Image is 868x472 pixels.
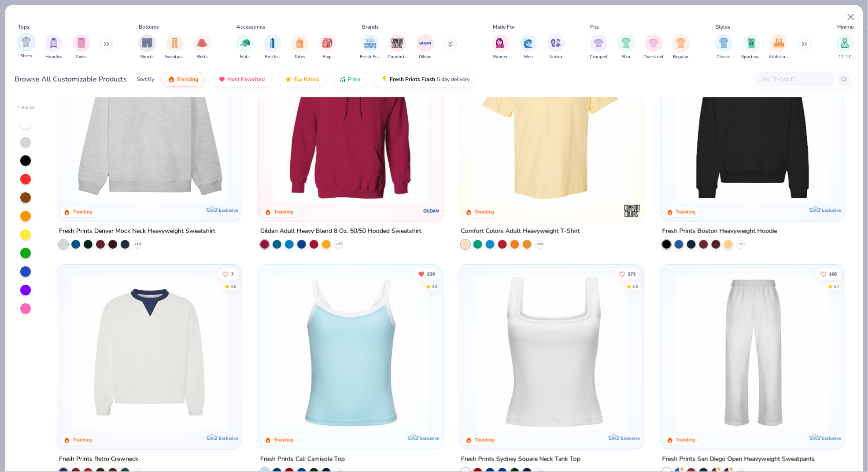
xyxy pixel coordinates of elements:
[391,37,404,50] img: Comfort Colors Image
[769,54,789,60] span: Athleisure
[168,76,175,83] img: trending.gif
[278,72,325,87] button: Top Rated
[632,283,639,290] div: 4.8
[761,74,829,84] input: Try "T-Shirt"
[822,435,841,441] span: Exclusive
[240,54,250,60] span: Hats
[742,54,762,60] span: Sportswear
[193,34,211,60] button: filter button
[551,38,561,48] img: Unisex Image
[742,34,762,60] button: filter button
[264,34,281,60] div: filter for Bottles
[836,34,854,60] button: filter button
[364,37,377,50] img: Fresh Prints Image
[45,34,63,60] button: filter button
[219,207,238,213] span: Exclusive
[140,54,154,60] span: Shorts
[374,72,476,87] button: Fresh Prints Flash5 day delivery
[520,34,537,60] div: filter for Men
[649,38,659,48] img: Oversized Image
[836,34,854,60] div: filter for 12-17
[417,34,434,60] button: filter button
[669,45,836,203] img: 91acfc32-fd48-4d6b-bdad-a4c1a30ac3fc
[617,34,635,60] button: filter button
[420,435,439,441] span: Exclusive
[236,34,254,60] div: filter for Hats
[496,38,506,48] img: Women Image
[769,34,789,60] button: filter button
[829,272,837,276] span: 168
[536,241,543,247] span: + 60
[260,225,421,236] div: Gildan Adult Heavy Blend 8 Oz. 50/50 Hooded Sweatshirt
[319,34,336,60] div: filter for Bags
[628,272,636,276] span: 273
[161,72,205,87] button: Trending
[840,38,850,48] img: 12-17 Image
[739,241,743,247] span: + 9
[219,435,238,441] span: Exclusive
[492,34,510,60] div: filter for Women
[139,23,159,31] div: Bottoms
[617,34,635,60] div: filter for Slim
[227,76,265,83] span: Most Favorited
[295,54,306,60] span: Totes
[165,54,185,60] span: Sweatpants
[662,225,777,236] div: Fresh Prints Boston Heavyweight Hoodie
[669,273,836,431] img: df5250ff-6f61-4206-a12c-24931b20f13c
[66,45,233,203] img: f5d85501-0dbb-4ee4-b115-c08fa3845d83
[170,38,180,48] img: Sweatpants Image
[319,34,336,60] button: filter button
[285,76,292,83] img: TopRated.gif
[715,34,733,60] button: filter button
[142,38,152,48] img: Shorts Image
[468,45,635,203] img: 029b8af0-80e6-406f-9fdc-fdf898547912
[615,268,640,280] button: Like
[335,241,342,247] span: + 37
[18,34,35,60] button: filter button
[547,34,565,60] div: filter for Unisex
[594,38,604,48] img: Cropped Image
[18,33,35,59] div: filter for Shirts
[381,76,388,83] img: flash.gif
[622,54,631,60] span: Slim
[524,38,533,48] img: Men Image
[267,273,434,431] img: a25d9891-da96-49f3-a35e-76288174bf3a
[673,54,689,60] span: Regular
[240,38,250,48] img: Hats Image
[137,75,154,83] div: Sort By
[332,72,367,87] button: Price
[18,104,36,111] div: Filter By
[295,38,305,48] img: Totes Image
[291,34,309,60] div: filter for Totes
[360,34,380,60] div: filter for Fresh Prints
[644,34,664,60] button: filter button
[672,34,690,60] button: filter button
[839,54,851,60] span: 12-17
[21,37,31,47] img: Shirts Image
[15,74,127,85] div: Browse All Customizable Products
[268,38,277,48] img: Bottles Image
[419,54,432,60] span: Gildan
[134,241,141,247] span: + 10
[662,454,815,465] div: Fresh Prints San Diego Open Heavyweight Sweatpants
[414,268,440,280] button: Unlike
[524,54,533,60] span: Men
[45,54,62,60] span: Hoodies
[138,34,156,60] button: filter button
[267,45,434,203] img: 01756b78-01f6-4cc6-8d8a-3c30c1a0c8ac
[177,76,198,83] span: Trending
[461,454,580,465] div: Fresh Prints Sydney Square Neck Tank Top
[165,34,185,60] div: filter for Sweatpants
[717,54,731,60] span: Classic
[461,225,580,236] div: Comfort Colors Adult Heavyweight T-Shirt
[218,268,238,280] button: Like
[230,283,236,290] div: 4.6
[417,34,434,60] div: filter for Gildan
[520,34,537,60] button: filter button
[73,34,90,60] button: filter button
[747,38,757,48] img: Sportswear Image
[291,34,309,60] button: filter button
[624,202,641,219] img: Comfort Colors logo
[388,34,408,60] button: filter button
[591,23,599,31] div: Fits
